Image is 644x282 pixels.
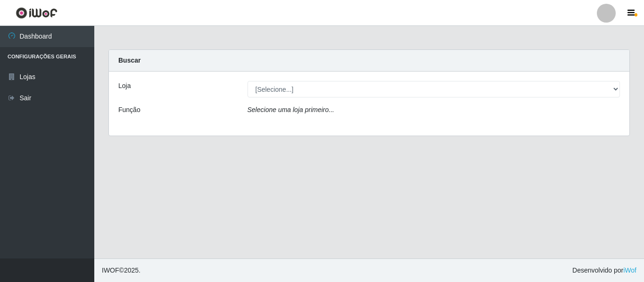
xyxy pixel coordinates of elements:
strong: Buscar [118,56,140,64]
span: © 2025 . [102,266,140,275]
label: Loja [118,81,131,91]
label: Função [118,105,140,115]
span: Desenvolvido por [572,266,636,275]
img: CoreUI Logo [16,7,58,19]
span: IWOF [102,266,119,274]
a: iWof [623,266,636,274]
i: Selecione uma loja primeiro... [248,106,334,113]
